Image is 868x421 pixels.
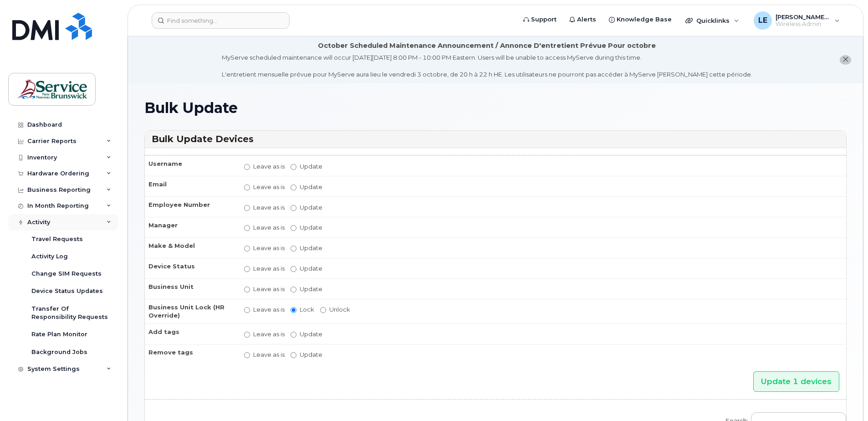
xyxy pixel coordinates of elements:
[145,344,236,365] th: Remove tags
[291,330,322,339] label: Update
[244,285,285,293] label: Leave as is
[244,225,250,231] input: Leave as is
[145,299,236,323] th: Business Unit Lock (HR Override)
[244,246,250,252] input: Leave as is
[145,155,236,176] th: Username
[145,196,236,217] th: Employee Number
[291,162,322,171] label: Update
[244,162,285,171] label: Leave as is
[291,264,322,273] label: Update
[291,285,322,293] label: Update
[144,100,847,116] h1: Bulk Update
[145,278,236,299] th: Business Unit
[244,164,250,170] input: Leave as is
[318,41,656,51] div: October Scheduled Maintenance Announcement / Annonce D'entretient Prévue Pour octobre
[244,330,285,339] label: Leave as is
[244,205,250,211] input: Leave as is
[145,323,236,344] th: Add tags
[291,352,296,358] input: Update
[291,185,296,190] input: Update
[291,244,322,252] label: Update
[291,287,296,293] input: Update
[244,203,285,212] label: Leave as is
[840,55,851,65] button: close notification
[291,203,322,212] label: Update
[291,223,322,232] label: Update
[753,371,839,392] input: Update 1 devices
[291,307,296,313] input: Lock
[244,244,285,252] label: Leave as is
[244,332,250,338] input: Leave as is
[291,350,322,359] label: Update
[145,237,236,258] th: Make & Model
[291,225,296,231] input: Update
[244,350,285,359] label: Leave as is
[291,246,296,252] input: Update
[244,305,285,314] label: Leave as is
[291,183,322,191] label: Update
[291,305,314,314] label: Lock
[222,53,752,79] div: MyServe scheduled maintenance will occur [DATE][DATE] 8:00 PM - 10:00 PM Eastern. Users will be u...
[244,185,250,190] input: Leave as is
[291,332,296,338] input: Update
[244,287,250,293] input: Leave as is
[145,176,236,196] th: Email
[244,183,285,191] label: Leave as is
[244,266,250,272] input: Leave as is
[145,217,236,237] th: Manager
[320,305,350,314] label: Unlock
[152,133,839,145] h3: Bulk Update Devices
[244,352,250,358] input: Leave as is
[145,258,236,278] th: Device Status
[244,264,285,273] label: Leave as is
[291,205,296,211] input: Update
[291,164,296,170] input: Update
[244,307,250,313] input: Leave as is
[291,266,296,272] input: Update
[244,223,285,232] label: Leave as is
[320,307,326,313] input: Unlock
